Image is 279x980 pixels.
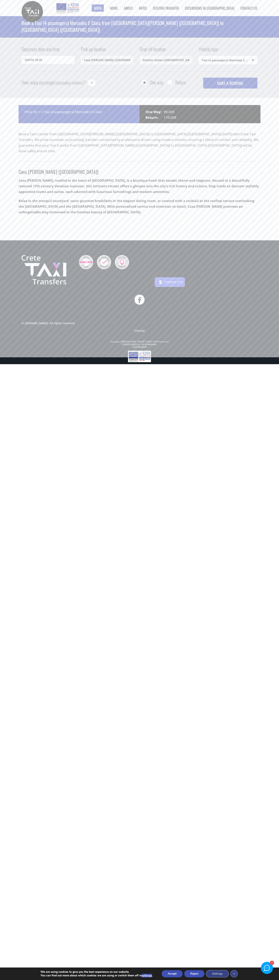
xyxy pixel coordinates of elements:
[22,16,257,36] h1: Book a Taxi (4 passengers) Mercedes E Class from [GEOGRAPHIC_DATA][PERSON_NAME] ([GEOGRAPHIC_DATA...
[41,974,153,977] p: You can find out more about which cookies we are using or switch them off in .
[206,970,229,977] button: Settings
[134,329,145,333] a: Sitemap
[19,169,260,178] h3: Casa [PERSON_NAME] ([GEOGRAPHIC_DATA])
[142,974,152,977] button: settings
[79,255,93,269] img: 100% Safe
[127,56,133,64] a: Show All Items
[22,340,257,349] div: Επωνυμία : [DOMAIN_NAME] - ONLINE TOURIST OFFICE (e-service) [PERSON_NAME].Επ. 1041Ε70000456401 Α...
[146,115,164,120] span: Return:
[110,5,118,11] a: Home
[230,970,238,977] button: Close GDPR Cookie Banner
[199,56,257,65] span: Taxi (4 passengers) Mercedes E Class
[19,178,259,194] span: , nestled in the heart of [GEOGRAPHIC_DATA], is a boutique hotel that exudes charm and elegance. ...
[139,56,193,64] input: Select drop-off location
[164,280,182,284] a: Payment Link
[162,970,183,977] button: Accept
[19,105,139,123] div: Price for 1 x Taxi (4 passengers) Mercedes E Class
[22,255,66,285] img: Crete Taxi Transfers
[153,5,179,11] a: Custom Transfer
[203,78,257,89] button: MAKE A BOOKING
[22,9,43,13] a: Crete Taxi Transfers | Book a Taxi transfer from Casa Di Delfino (Chania city) to Ammos Suites (R...
[97,255,111,269] img: No Advance Payment
[19,178,53,183] strong: Casa [PERSON_NAME]
[240,5,257,11] a: Contact us
[184,970,204,977] button: Reject
[134,295,145,305] a: facebook
[115,255,129,269] img: Pay On Arrival
[270,961,274,965] div: 1
[150,80,163,85] label: One way
[41,970,153,974] p: We are using cookies to give you the best experience on our website.
[22,46,59,56] label: Departure date and time
[139,5,147,11] a: Rates
[139,105,260,123] div: 90.00€ 170.00€
[19,131,260,157] p: Book a Taxi transfer from [GEOGRAPHIC_DATA][PERSON_NAME] ([GEOGRAPHIC_DATA]) to [GEOGRAPHIC_DATA]...
[22,78,86,88] label: How many passengers ?
[139,46,166,56] label: Drop off location
[128,351,151,362] img: e-bannersEUERDF180X90.jpg
[124,5,133,11] a: About
[56,2,80,14] img: e-bannersEUERDF180X90.jpg
[157,279,164,285] img: stripe
[175,80,186,85] label: Return
[22,321,75,329] p: © [DOMAIN_NAME]. All rights reserved.
[92,4,104,12] a: Book
[185,56,192,64] a: Show All Items
[185,5,234,11] a: Excursions in [GEOGRAPHIC_DATA]
[57,80,83,86] small: (including children)
[19,199,254,214] span: Relax in the tranquil courtyard, savor gourmet breakfasts in the elegant dining room, or unwind w...
[81,46,106,56] label: Pick up location
[146,109,164,115] span: One Way:
[22,1,43,22] img: Crete Taxi Transfers | Book a Taxi transfer from Casa Di Delfino (Chania city) to Ammos Suites (R...
[81,56,134,64] input: Select pickup location
[199,46,218,56] label: Vehicle type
